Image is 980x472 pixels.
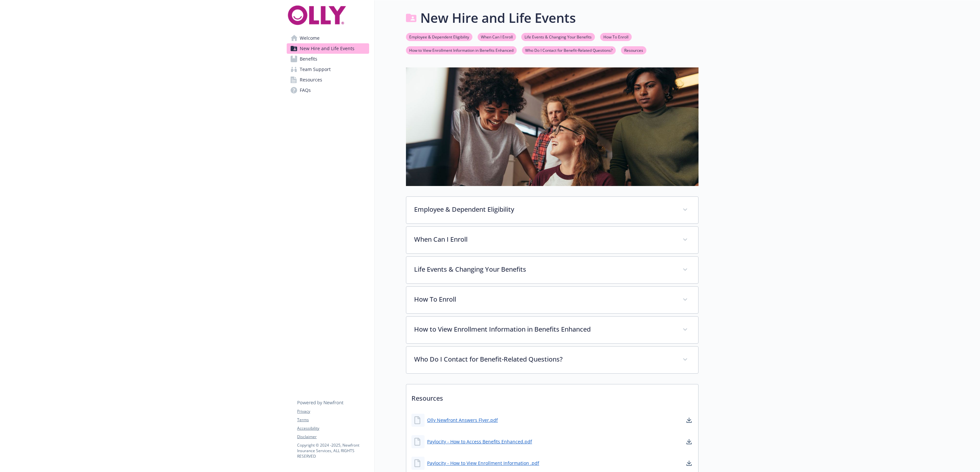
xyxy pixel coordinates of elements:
a: Privacy [297,408,369,414]
span: Welcome [300,33,320,43]
p: Life Events & Changing Your Benefits [414,265,675,274]
div: How To Enroll [406,287,698,313]
a: download document [685,438,693,446]
div: How to View Enrollment Information in Benefits Enhanced [406,317,698,343]
a: New Hire and Life Events [287,43,369,54]
a: Resources [287,75,369,85]
a: Paylocity - How to View Enrollment Information .pdf [427,460,539,466]
div: Life Events & Changing Your Benefits [406,257,698,283]
a: Accessibility [297,425,369,431]
a: When Can I Enroll [478,34,516,40]
p: Who Do I Contact for Benefit-Related Questions? [414,354,675,364]
a: Life Events & Changing Your Benefits [521,34,595,40]
a: download document [685,459,693,467]
a: How To Enroll [600,34,632,40]
span: Resources [300,75,322,85]
a: FAQs [287,85,369,95]
span: FAQs [300,85,311,95]
a: Benefits [287,54,369,64]
a: Disclaimer [297,434,369,440]
p: When Can I Enroll [414,235,675,244]
a: Team Support [287,64,369,75]
div: Who Do I Contact for Benefit-Related Questions? [406,347,698,373]
a: Employee & Dependent Eligibility [406,34,472,40]
p: How To Enroll [414,294,675,304]
span: Benefits [300,54,317,64]
a: Terms [297,417,369,423]
a: Who Do I Contact for Benefit-Related Questions? [522,47,616,53]
a: Paylocity - How to Access Benefits Enhanced.pdf [427,438,532,445]
a: How to View Enrollment Information in Benefits Enhanced [406,47,517,53]
a: download document [685,416,693,424]
span: New Hire and Life Events [300,43,354,54]
img: new hire page banner [406,67,699,186]
p: How to View Enrollment Information in Benefits Enhanced [414,324,675,334]
span: Team Support [300,64,331,75]
h1: New Hire and Life Events [420,8,576,28]
a: Welcome [287,33,369,43]
a: Resources [621,47,646,53]
div: When Can I Enroll [406,227,698,253]
a: Olly Newfront Answers Flyer.pdf [427,417,498,423]
div: Employee & Dependent Eligibility [406,197,698,223]
p: Employee & Dependent Eligibility [414,205,675,214]
p: Copyright © 2024 - 2025 , Newfront Insurance Services, ALL RIGHTS RESERVED [297,442,369,459]
p: Resources [406,384,698,408]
